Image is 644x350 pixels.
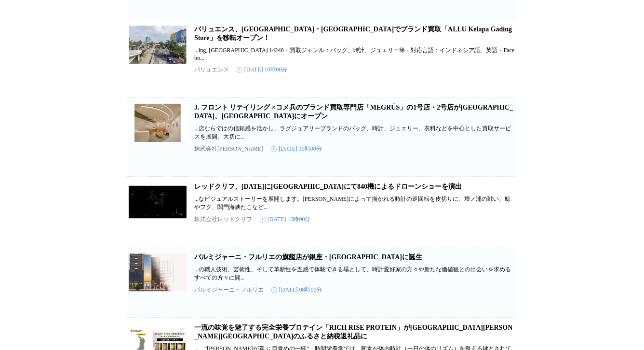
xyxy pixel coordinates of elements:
[194,125,515,141] p: ...店ならではの信頼感を活かし、ラグジュアリーブランドのバッグ、時計、ジュエリー、衣料などを中心とした買取サービスを展開。大切に...
[237,66,288,74] time: [DATE] 10時00分
[194,104,513,120] a: J. フロント リテイリング ×コメ兵のブランド買取専門店「MEGRÜS」の1号店・2号店が[GEOGRAPHIC_DATA]、[GEOGRAPHIC_DATA]にオープン
[194,324,513,340] a: 一流の味覚を魅了する完全栄養プロテイン「RICH RISE PROTEIN」が[GEOGRAPHIC_DATA][PERSON_NAME][GEOGRAPHIC_DATA]のふるさと納税返礼品に
[194,26,512,42] a: バリュエンス、[GEOGRAPHIC_DATA]・[GEOGRAPHIC_DATA]でブランド買取「ALLU Kelapa Gading Store」を移転オープン！
[194,195,515,211] p: ...なビジュアルストーリーを展開します。[PERSON_NAME]によって描かれる時計の逆回転を皮切りに、壇ノ浦の戦い、鯨やフグ、関門海峡たこなど...
[260,215,311,224] time: [DATE] 10時00分
[194,215,252,224] p: 株式会社レッドクリフ
[194,286,264,294] p: パルミジャーニ・フルリエ
[194,145,263,153] p: 株式会社[PERSON_NAME]
[129,253,187,292] img: パルミジャーニ・フルリエの旗艦店が銀座・中央通りに誕生
[271,286,322,294] time: [DATE] 08時00分
[129,25,187,64] img: バリュエンス、インドネシア・ジャカルタでブランド買取「ALLU Kelapa Gading Store」を移転オープン！
[194,253,422,261] a: パルミジャーニ・フルリエの旗艦店が銀座・[GEOGRAPHIC_DATA]に誕生
[194,66,229,74] p: バリュエンス
[271,145,322,153] time: [DATE] 10時00分
[129,182,187,221] img: レッドクリフ、8月13日に関門海峡花火大会にて840機によるドローンショーを演出
[194,266,515,282] p: ...の職人技術、芸術性、そして革新性を五感で体験できる場として、時計愛好家の方々や新たな価値観との出会いを求めるすべての方々に開...
[129,103,187,142] img: J. フロント リテイリング ×コメ兵のブランド買取専門店「MEGRÜS」の1号店・2号店が松坂屋名古屋店、大丸東京店にオープン
[194,46,515,62] p: ...ing, [GEOGRAPHIC_DATA] 14240・買取ジャンル：バッグ、時計、ジュエリー等・対応言語：インドネシア語、英語・Facebo...
[194,183,462,190] a: レッドクリフ、[DATE]に[GEOGRAPHIC_DATA]にて840機によるドローンショーを演出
